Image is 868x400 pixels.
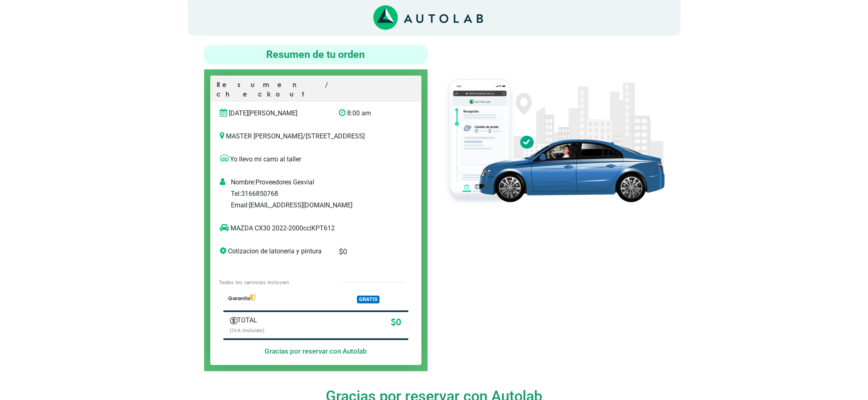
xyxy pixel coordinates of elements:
[220,154,412,164] p: Yo llevo mi carro al taller
[357,296,380,303] span: GRATIS
[339,108,394,118] p: 8:00 am
[230,327,265,333] small: (IVA incluido)
[230,317,237,324] img: Autobooking-Iconos-23.png
[228,294,327,302] p: Garantía
[231,200,418,210] p: Email: [EMAIL_ADDRESS][DOMAIN_NAME]
[217,80,415,102] p: Resumen / checkout
[207,48,425,61] h4: Resumen de tu orden
[339,246,394,257] p: $ 0
[219,278,325,286] p: Todos los servicios incluyen
[231,177,418,187] p: Nombre: Proveedores Gexvial
[223,347,408,355] h5: Gracias por reservar con Autolab
[231,189,418,199] p: Tel: 3166850768
[220,246,327,256] p: Cotizacion de latoneria y pintura
[220,108,327,118] p: [DATE][PERSON_NAME]
[220,131,412,141] p: MASTER [PERSON_NAME] / [STREET_ADDRESS]
[373,14,483,21] a: Link al sitio de autolab
[230,315,295,325] p: TOTAL
[220,223,395,233] p: MAZDA CX30 2022-2000cc | KPT612
[306,315,401,329] p: $ 0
